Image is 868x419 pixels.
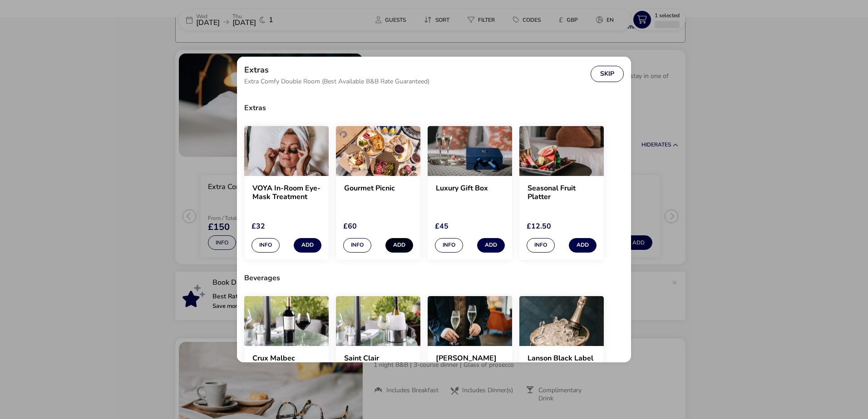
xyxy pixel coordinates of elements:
[527,221,551,231] span: £12.50
[252,221,265,231] span: £32
[527,238,555,253] button: Info
[591,66,624,82] button: Skip
[477,238,505,253] button: Add
[436,354,504,371] h2: [PERSON_NAME] d'Arco Prosecco ([GEOGRAPHIC_DATA])
[237,57,631,363] div: extras selection modal
[569,238,597,253] button: Add
[344,184,412,201] h2: Gourmet Picnic
[528,354,596,371] h2: Lanson Black Label Brut ([GEOGRAPHIC_DATA])
[252,354,321,371] h2: Crux Malbec ([GEOGRAPHIC_DATA])
[343,238,371,253] button: Info
[528,184,596,201] h2: Seasonal Fruit Platter
[294,238,321,253] button: Add
[244,66,269,74] h2: Extras
[252,238,280,253] button: Info
[244,267,624,289] h3: Beverages
[385,238,413,253] button: Add
[435,221,449,231] span: £45
[244,97,624,119] h3: Extras
[344,354,412,371] h2: Saint Clair Marlborough Sauvignon Blanc ([GEOGRAPHIC_DATA])
[435,238,463,253] button: Info
[343,221,357,231] span: £60
[244,78,429,85] span: Extra Comfy Double Room (Best Available B&B Rate Guaranteed)
[252,184,321,201] h2: VOYA In-Room Eye-Mask Treatment
[436,184,504,201] h2: Luxury Gift Box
